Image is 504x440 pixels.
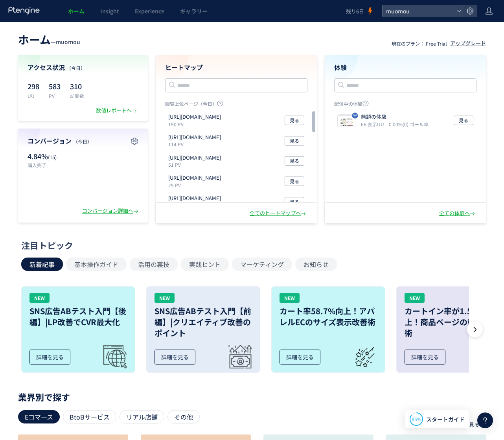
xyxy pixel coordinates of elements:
span: 見る [290,197,299,206]
div: — [18,31,80,47]
p: 購入完了 [28,162,79,168]
span: ホーム [68,7,85,15]
img: ddf6427a7fc824c6333fec644e860e931754913992538.jpeg [338,116,355,127]
a: NEWカート率58.7%向上！アパレルECのサイズ表示改善術詳細を見る [271,286,385,373]
button: 見る [285,177,304,186]
button: 基本操作ガイド [66,258,127,271]
p: https://muo-mou.com/product/civic [168,195,221,202]
h4: ヒートマップ [165,63,307,72]
p: https://muo-mou.com/product/integra [168,174,221,182]
p: 583 [49,80,61,92]
button: 新着記事 [21,258,63,271]
span: (15) [48,153,57,161]
p: 現在のプラン： Free Trial [392,40,447,47]
button: 見る [285,116,304,125]
a: NEWSNS広告ABテスト入門【後編】|LP改善でCVR最大化詳細を見る [21,286,135,373]
p: 閲覧上位ページ（今日） [165,100,307,110]
p: 25 PV [168,202,224,209]
div: 詳細を見る [29,350,70,365]
div: リアル店舗 [120,410,164,423]
button: お知らせ [295,258,337,271]
h4: コンバージョン [28,136,138,145]
span: 見る [290,156,299,166]
div: BtoBサービス [63,410,116,423]
span: スタートガイド [426,415,465,423]
p: PV [49,92,61,99]
span: （今日） [66,64,85,71]
span: Experience [135,7,164,15]
p: 4.84% [28,151,79,162]
div: その他 [167,410,200,423]
p: 51 PV [168,161,224,168]
button: マーケティング [232,258,292,271]
h3: カートイン率が1.5％向上！商品ページの動画活用術 [405,306,502,339]
span: 見る [290,177,299,186]
span: muomou [56,38,80,46]
span: 見る [290,116,299,125]
button: 見る [285,136,304,145]
span: （今日） [73,138,92,145]
p: https://muo-mou.com/honda [168,113,221,121]
div: 全ての体験へ [439,210,476,217]
h3: カート率58.7%向上！アパレルECのサイズ表示改善術 [280,306,377,328]
div: Eコマース [18,410,60,423]
button: 見る [285,156,304,166]
i: 66 表示UU [361,121,387,127]
p: 業界別で探す [18,394,486,399]
div: 詳細を見る [405,350,445,365]
p: 298 [28,80,39,92]
span: 残り6日 [346,7,364,15]
h4: 体験 [334,63,476,72]
h3: SNS広告ABテスト入門【後編】|LP改善でCVR最大化 [29,306,127,328]
p: https://muo-mou.com [168,154,221,162]
div: NEW [405,293,425,303]
p: 150 PV [168,121,224,127]
button: 見る [285,197,304,206]
p: 29 PV [168,182,224,188]
p: 配信中の体験 [334,100,476,110]
div: 注目トピック [21,239,479,251]
p: UU [28,92,39,99]
div: 詳細を見る [155,350,195,365]
h3: SNS広告ABテスト入門【前編】|クリエイティブ改善のポイント [155,306,252,339]
p: 無題の体験 [361,113,425,121]
div: コンバージョン詳細へ [82,207,140,215]
h4: アクセス状況 [28,63,138,72]
button: 実践ヒント [181,258,229,271]
span: ホーム [18,31,51,47]
span: 見る [459,116,468,125]
p: 訪問数 [70,92,84,99]
i: 0.00%(0) ゴール率 [389,121,429,127]
a: NEWSNS広告ABテスト入門【前編】|クリエイティブ改善のポイント詳細を見る [146,286,260,373]
span: muomou [384,5,454,17]
div: 詳細を見る [280,350,320,365]
div: NEW [155,293,175,303]
div: NEW [280,293,300,303]
span: 見る [290,136,299,145]
span: ギャラリー [180,7,208,15]
button: 活用の裏技 [130,258,178,271]
span: 85% [412,416,421,422]
div: 数値レポートへ [96,107,138,114]
div: 全てのヒートマップへ [250,210,307,217]
p: https://muo-mou.com/subaru [168,134,221,141]
div: NEW [29,293,50,303]
p: 114 PV [168,141,224,147]
p: 310 [70,80,84,92]
div: アップグレード [450,40,486,47]
button: 見る [454,116,473,125]
span: Insight [100,7,119,15]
